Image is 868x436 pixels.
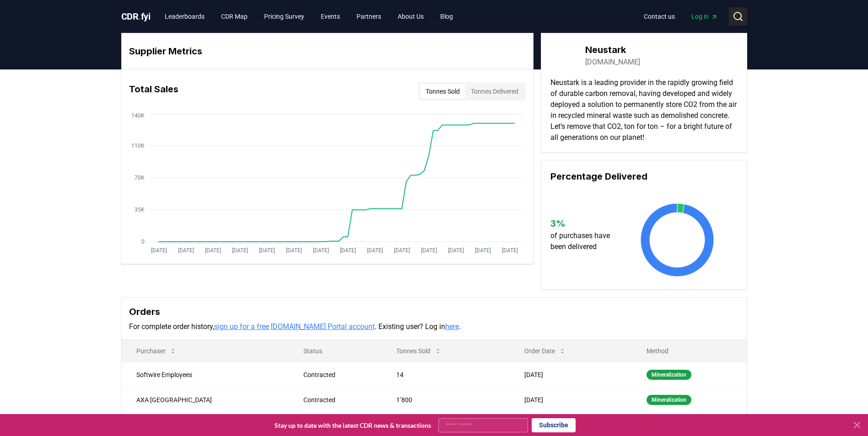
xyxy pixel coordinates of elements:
[129,321,739,332] p: For complete order history, . Existing user? Log in .
[257,8,312,25] a: Pricing Survey
[421,247,437,254] tspan: [DATE]
[303,370,374,379] div: Contracted
[684,8,725,25] a: Log in
[313,247,329,254] tspan: [DATE]
[131,143,145,149] tspan: 110K
[286,247,302,254] tspan: [DATE]
[259,247,275,254] tspan: [DATE]
[510,387,631,412] td: [DATE]
[121,11,151,22] span: CDR fyi
[122,387,289,412] td: AXA [GEOGRAPHIC_DATA]
[340,247,356,254] tspan: [DATE]
[349,8,388,25] a: Partners
[585,43,640,57] h3: Neustark
[691,12,718,21] span: Log in
[382,387,510,412] td: 1’800
[138,11,141,22] span: .
[135,207,145,213] tspan: 35K
[420,84,465,99] button: Tonnes Sold
[131,112,145,119] tspan: 140K
[141,239,145,245] tspan: 0
[129,305,739,319] h3: Orders
[382,362,510,387] td: 14
[550,43,576,68] img: Neustark-logo
[517,342,573,360] button: Order Date
[135,175,145,181] tspan: 70K
[639,346,739,356] p: Method
[550,217,619,230] h3: 3 %
[445,322,459,331] a: here
[122,362,289,387] td: Softwire Employees
[390,8,431,25] a: About Us
[585,57,640,68] a: [DOMAIN_NAME]
[214,8,255,25] a: CDR Map
[447,247,464,254] tspan: [DATE]
[151,247,167,254] tspan: [DATE]
[550,170,738,183] h3: Percentage Delivered
[157,8,460,25] nav: Main
[465,84,524,99] button: Tonnes Delivered
[313,8,347,25] a: Events
[394,247,410,254] tspan: [DATE]
[129,44,526,58] h3: Supplier Metrics
[205,247,221,254] tspan: [DATE]
[303,395,374,404] div: Contracted
[550,230,619,252] p: of purchases have been delivered
[550,77,738,143] p: Neustark is a leading provider in the rapidly growing field of durable carbon removal, having dev...
[232,247,248,254] tspan: [DATE]
[510,362,631,387] td: [DATE]
[178,247,194,254] tspan: [DATE]
[129,82,178,101] h3: Total Sales
[501,247,518,254] tspan: [DATE]
[214,322,375,331] a: sign up for a free [DOMAIN_NAME] Portal account
[433,8,460,25] a: Blog
[296,346,374,356] p: Status
[647,395,691,405] div: Mineralization
[636,8,682,25] a: Contact us
[367,247,383,254] tspan: [DATE]
[129,342,184,360] button: Purchaser
[121,10,151,23] a: CDR.fyi
[474,247,491,254] tspan: [DATE]
[157,8,212,25] a: Leaderboards
[636,8,725,25] nav: Main
[389,342,449,360] button: Tonnes Sold
[647,370,691,380] div: Mineralization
